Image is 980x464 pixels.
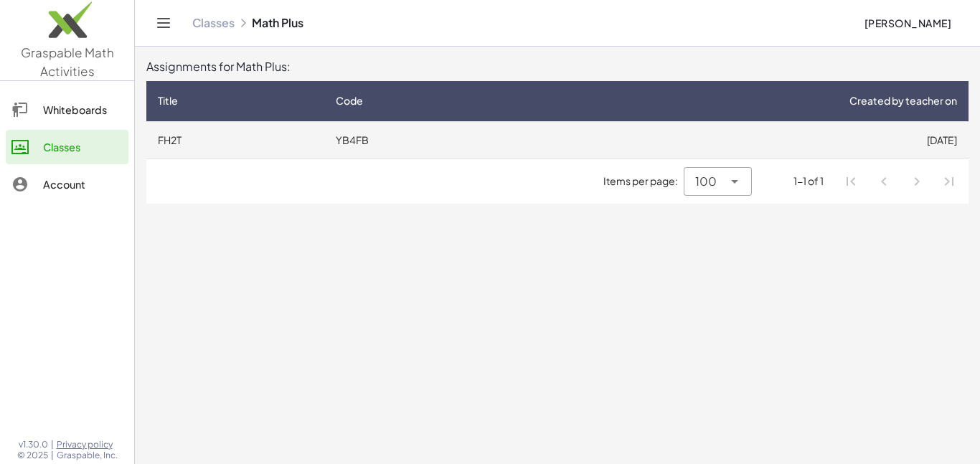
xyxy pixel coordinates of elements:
[17,450,48,461] span: © 2025
[793,174,824,189] div: 1-1 of 1
[21,44,114,79] span: Graspable Math Activities
[43,138,123,156] div: Classes
[852,10,963,36] button: [PERSON_NAME]
[51,450,54,461] span: |
[6,167,128,202] a: Account
[849,93,957,108] span: Created by teacher on
[57,450,118,461] span: Graspable, Inc.
[835,165,966,198] nav: Pagination Navigation
[695,173,717,190] span: 100
[603,174,684,189] span: Items per page:
[43,176,123,193] div: Account
[324,121,524,158] td: YB4FB
[158,93,178,108] span: Title
[192,16,235,30] a: Classes
[43,101,123,118] div: Whiteboards
[146,58,969,75] div: Assignments for Math Plus:
[57,439,118,450] a: Privacy policy
[6,130,128,164] a: Classes
[6,93,128,127] a: Whiteboards
[152,11,175,34] button: Toggle navigation
[864,16,951,29] span: [PERSON_NAME]
[19,439,48,450] span: v1.30.0
[524,121,969,158] td: [DATE]
[51,439,54,450] span: |
[146,121,324,158] td: FH2T
[336,93,363,108] span: Code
